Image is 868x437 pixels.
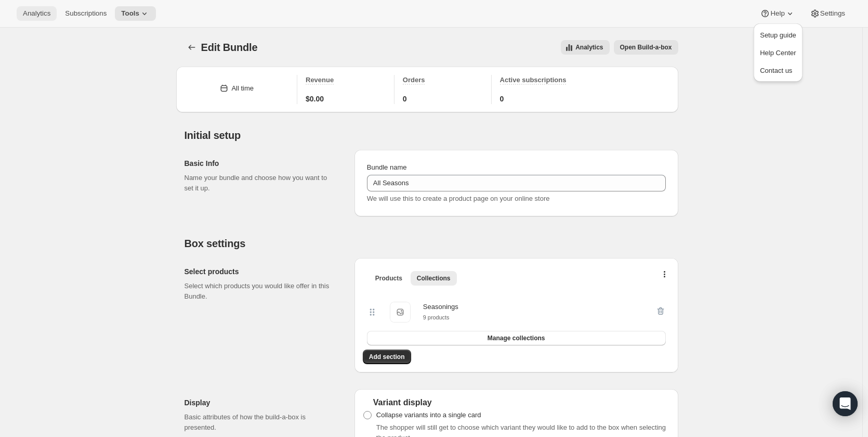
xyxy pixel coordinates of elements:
[185,158,338,169] h2: Basic Info
[500,76,567,84] span: Active subscriptions
[376,411,481,419] span: Collapse variants into a single card
[367,175,666,191] input: ie. Smoothie box
[760,67,792,74] span: Contact us
[760,31,796,39] span: Setup guide
[185,281,338,302] p: Select which products you would like offer in this Bundle.
[367,163,407,171] span: Bundle name
[757,62,799,79] a: Contact us
[423,314,450,320] small: 9 products
[417,274,451,282] span: Collections
[201,42,258,53] span: Edit Bundle
[575,43,603,52] span: Analytics
[500,94,504,104] span: 0
[375,274,402,282] span: Products
[757,44,799,61] a: Help Center
[561,40,609,55] button: View all analytics related to this specific bundles, within certain timeframes
[185,173,338,194] p: Name your bundle and choose how you want to set it up.
[306,76,334,84] span: Revenue
[363,350,411,364] button: Add section
[614,40,678,55] button: View links to open the build-a-box on the online store
[369,353,405,361] span: Add section
[115,6,156,21] button: Tools
[231,83,254,94] div: All time
[185,412,338,433] p: Basic attributes of how the build-a-box is presented.
[760,49,796,57] span: Help Center
[757,27,799,43] button: Setup guide
[185,129,678,142] h2: Initial setup
[65,9,107,18] span: Subscriptions
[403,76,425,84] span: Orders
[488,334,545,342] span: Manage collections
[121,9,139,18] span: Tools
[754,6,801,21] button: Help
[770,9,784,18] span: Help
[23,9,50,18] span: Analytics
[17,6,57,21] button: Analytics
[367,331,666,345] button: Manage collections
[403,94,407,104] span: 0
[306,94,324,104] span: $0.00
[620,43,672,52] span: Open Build-a-box
[804,6,851,21] button: Settings
[185,266,338,277] h2: Select products
[185,40,199,55] button: Bundles
[59,6,113,21] button: Subscriptions
[185,237,678,250] h2: Box settings
[363,397,670,408] div: Variant display
[367,195,550,202] span: We will use this to create a product page on your online store
[423,302,458,312] div: Seasonings
[833,391,858,416] div: Open Intercom Messenger
[185,397,338,408] h2: Display
[820,9,845,18] span: Settings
